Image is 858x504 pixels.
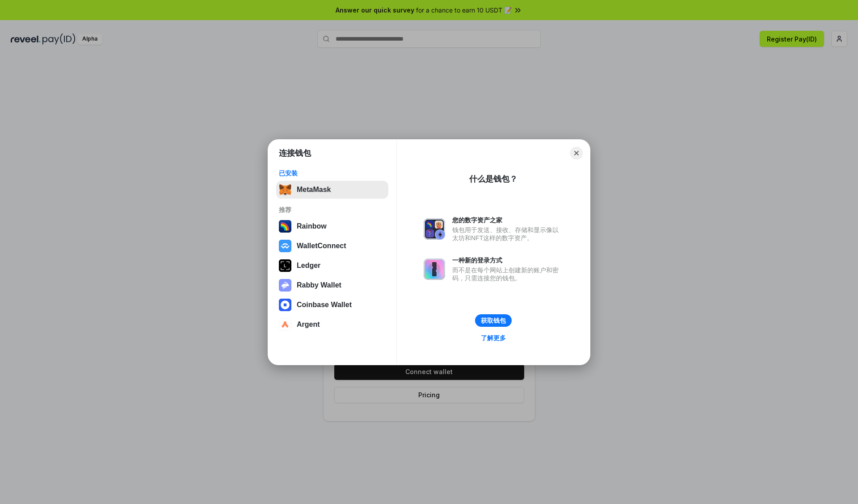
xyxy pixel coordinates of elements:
[452,216,563,224] div: 您的数字资产之家
[276,217,388,235] button: Rainbow
[297,262,320,270] div: Ledger
[452,226,563,242] div: 钱包用于发送、接收、存储和显示像以太坊和NFT这样的数字资产。
[279,148,311,158] h1: 连接钱包
[276,181,388,199] button: MetaMask
[279,206,386,214] div: 推荐
[297,281,341,289] div: Rabby Wallet
[276,296,388,314] button: Coinbase Wallet
[279,259,291,272] img: svg+xml,%3Csvg%20xmlns%3D%22http%3A%2F%2Fwww.w3.org%2F2000%2Fsvg%22%20width%3D%2228%22%20height%3...
[279,220,291,233] img: svg+xml,%3Csvg%20width%3D%22120%22%20height%3D%22120%22%20viewBox%3D%220%200%20120%20120%22%20fil...
[276,237,388,255] button: WalletConnect
[279,240,291,252] img: svg+xml,%3Csvg%20width%3D%2228%22%20height%3D%2228%22%20viewBox%3D%220%200%2028%2028%22%20fill%3D...
[481,317,506,325] div: 获取钱包
[424,258,445,280] img: svg+xml,%3Csvg%20xmlns%3D%22http%3A%2F%2Fwww.w3.org%2F2000%2Fsvg%22%20fill%3D%22none%22%20viewBox...
[279,169,386,177] div: 已安装
[279,279,291,292] img: svg+xml,%3Csvg%20xmlns%3D%22http%3A%2F%2Fwww.w3.org%2F2000%2Fsvg%22%20fill%3D%22none%22%20viewBox...
[276,316,388,333] button: Argent
[424,218,445,240] img: svg+xml,%3Csvg%20xmlns%3D%22http%3A%2F%2Fwww.w3.org%2F2000%2Fsvg%22%20fill%3D%22none%22%20viewBox...
[475,314,512,327] button: 获取钱包
[279,183,291,196] img: svg+xml,%3Csvg%20fill%3D%22none%22%20height%3D%2233%22%20viewBox%3D%220%200%2035%2033%22%20width%...
[297,222,327,230] div: Rainbow
[481,334,506,342] div: 了解更多
[452,266,563,282] div: 而不是在每个网站上创建新的账户和密码，只需连接您的钱包。
[452,256,563,264] div: 一种新的登录方式
[570,147,583,159] button: Close
[475,332,511,344] a: 了解更多
[297,321,320,329] div: Argent
[297,186,331,194] div: MetaMask
[276,276,388,294] button: Rabby Wallet
[279,299,291,311] img: svg+xml,%3Csvg%20width%3D%2228%22%20height%3D%2228%22%20viewBox%3D%220%200%2028%2028%22%20fill%3D...
[297,301,352,309] div: Coinbase Wallet
[297,242,346,250] div: WalletConnect
[469,174,517,184] div: 什么是钱包？
[279,318,291,331] img: svg+xml,%3Csvg%20width%3D%2228%22%20height%3D%2228%22%20viewBox%3D%220%200%2028%2028%22%20fill%3D...
[276,257,388,275] button: Ledger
